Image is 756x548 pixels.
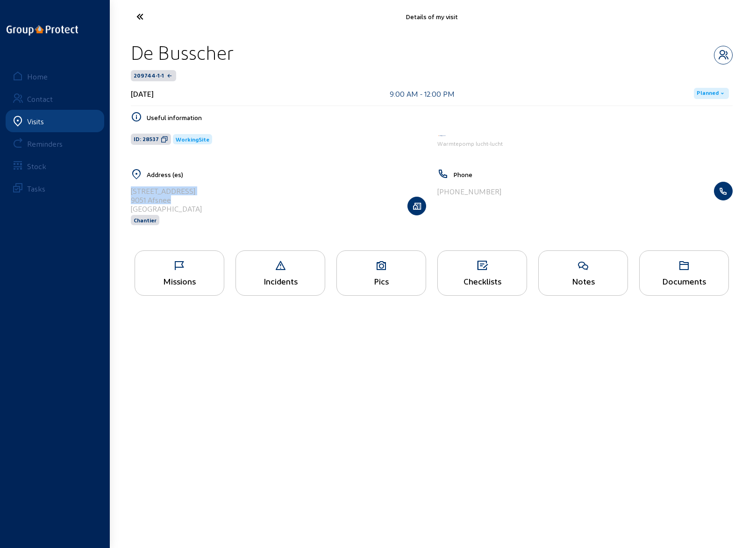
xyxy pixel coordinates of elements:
[27,72,48,81] div: Home
[7,25,78,36] img: logo-oneline.png
[135,276,224,286] div: Missions
[697,90,719,97] span: Planned
[134,135,159,143] span: ID: 28537
[337,276,426,286] div: Pics
[6,65,104,87] a: Home
[134,217,157,223] span: Chantier
[6,110,104,132] a: Visits
[131,204,202,213] div: [GEOGRAPHIC_DATA]
[131,195,202,204] div: 9051 Afsnee
[390,89,455,98] div: 9:00 AM - 12:00 PM
[27,117,44,126] div: Visits
[437,187,501,196] div: [PHONE_NUMBER]
[6,87,104,110] a: Contact
[236,276,325,286] div: Incidents
[438,276,527,286] div: Checklists
[6,177,104,199] a: Tasks
[453,171,733,178] h5: Phone
[437,135,447,137] img: Energy Protect HVAC
[640,276,728,286] div: Documents
[539,276,628,286] div: Notes
[134,72,164,79] span: 209744-1-1
[27,139,63,148] div: Reminders
[147,114,733,121] h5: Useful information
[27,184,45,193] div: Tasks
[27,94,53,103] div: Contact
[226,13,637,21] div: Details of my visit
[131,186,202,195] div: [STREET_ADDRESS]
[147,171,426,178] h5: Address (es)
[27,162,46,171] div: Stock
[131,89,154,98] div: [DATE]
[131,41,234,64] div: De Busscher
[6,132,104,155] a: Reminders
[6,155,104,177] a: Stock
[176,136,209,142] span: WorkingSite
[437,140,503,147] span: Warmtepomp lucht-lucht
